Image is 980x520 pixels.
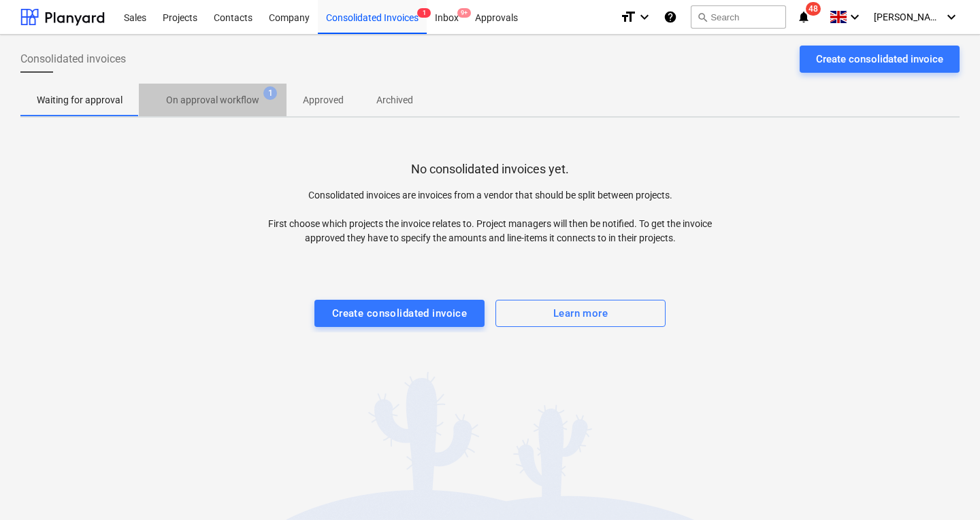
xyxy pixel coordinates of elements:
[263,86,277,100] span: 1
[166,93,259,107] p: On approval workflow
[816,50,943,68] div: Create consolidated invoice
[943,9,960,25] i: keyboard_arrow_down
[37,93,122,107] p: Waiting for approval
[417,8,431,18] span: 1
[874,12,942,22] span: [PERSON_NAME]
[553,305,608,322] div: Learn more
[800,46,960,73] button: Create consolidated invoice
[303,93,344,107] p: Approved
[664,9,677,25] i: Knowledge base
[912,455,980,520] iframe: Chat Widget
[255,188,725,245] p: Consolidated invoices are invoices from a vendor that should be split between projects. First cho...
[847,9,863,25] i: keyboard_arrow_down
[697,12,708,22] span: search
[314,300,485,327] button: Create consolidated invoice
[620,9,636,25] i: format_size
[376,93,413,107] p: Archived
[806,2,821,16] span: 48
[636,9,653,25] i: keyboard_arrow_down
[332,305,468,322] div: Create consolidated invoice
[495,300,666,327] button: Learn more
[20,51,126,67] span: Consolidated invoices
[797,9,811,25] i: notifications
[691,5,786,29] button: Search
[411,161,569,177] p: No consolidated invoices yet.
[457,8,471,18] span: 9+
